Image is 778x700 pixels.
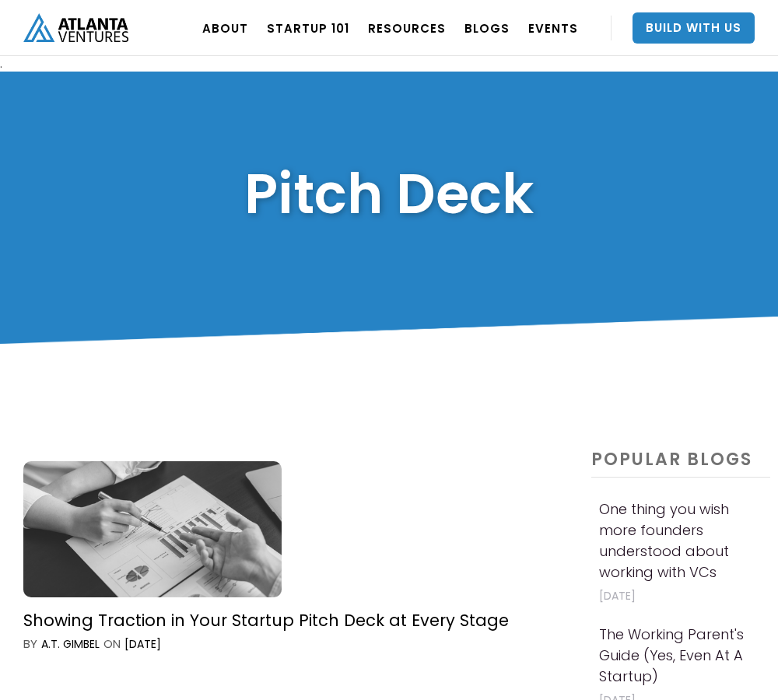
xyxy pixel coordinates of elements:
[599,624,762,687] h4: The Working Parent's Guide (Yes, Even At A Startup)
[599,586,762,606] p: [DATE]
[103,636,121,652] div: ON
[124,636,161,652] div: [DATE]
[633,12,755,44] a: Build With Us
[528,6,578,50] a: EVENTS
[591,450,770,478] h4: popular BLOGS
[23,636,37,652] div: by
[591,493,770,614] a: One thing you wish more founders understood about working with VCs[DATE]
[8,440,570,673] a: Showing Traction in Your Startup Pitch Deck at Every StagebyA.T. GimbelON[DATE]
[23,610,509,631] div: Showing Traction in Your Startup Pitch Deck at Every Stage
[368,6,446,50] a: RESOURCES
[202,6,248,50] a: ABOUT
[267,6,349,50] a: Startup 101
[599,499,762,583] h4: One thing you wish more founders understood about working with VCs
[41,636,100,652] div: A.T. Gimbel
[464,6,510,50] a: BLOGS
